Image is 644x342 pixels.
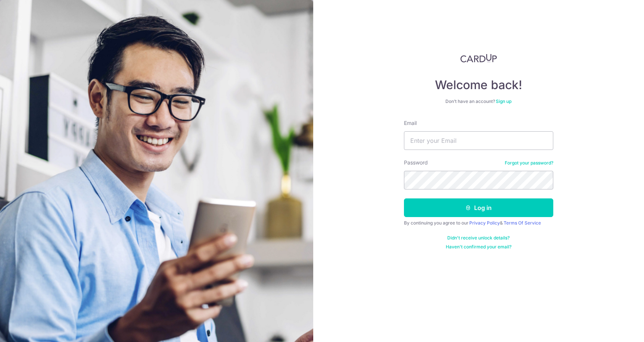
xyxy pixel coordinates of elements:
[404,78,553,92] h4: Welcome back!
[496,98,511,104] a: Sign up
[404,98,553,104] div: Don’t have an account?
[447,235,510,241] a: Didn't receive unlock details?
[469,220,500,226] a: Privacy Policy
[404,198,553,217] button: Log in
[404,159,428,166] label: Password
[404,119,417,127] label: Email
[504,220,541,226] a: Terms Of Service
[446,244,511,250] a: Haven't confirmed your email?
[404,220,553,226] div: By continuing you agree to our &
[404,131,553,150] input: Enter your Email
[460,54,497,63] img: CardUp Logo
[505,160,553,166] a: Forgot your password?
